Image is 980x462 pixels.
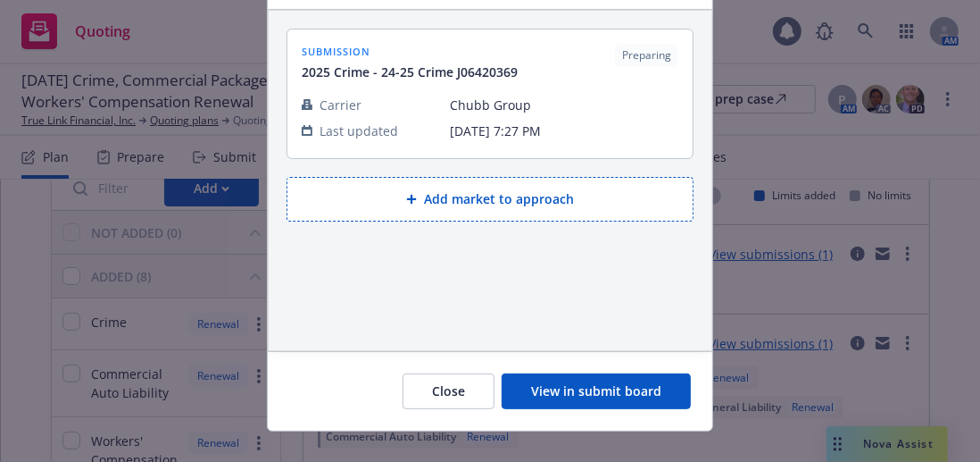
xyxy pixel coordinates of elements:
[502,374,691,409] button: View in submit board
[287,177,693,222] button: Add market to approach
[622,47,671,63] span: Preparing
[302,63,518,81] span: 2025 Crime - 24-25 Crime J06420369
[320,96,361,114] span: Carrier
[450,122,678,140] span: [DATE] 7:27 PM
[450,96,678,114] span: Chubb Group
[403,374,494,409] button: Close
[320,122,398,140] span: Last updated
[302,44,518,59] span: submission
